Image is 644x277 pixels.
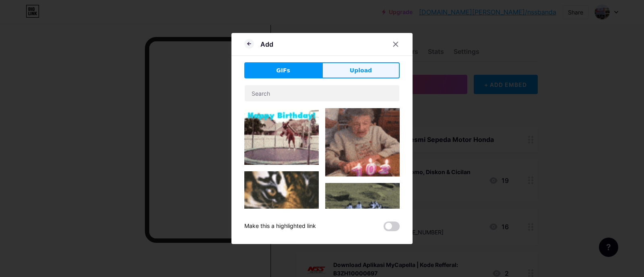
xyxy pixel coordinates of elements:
[244,62,322,78] button: GIFs
[260,39,273,49] div: Add
[244,222,316,231] div: Make this a highlighted link
[325,108,400,176] img: Gihpy
[276,66,290,75] span: GIFs
[350,66,372,75] span: Upload
[244,108,319,165] img: Gihpy
[245,85,399,101] input: Search
[322,62,400,78] button: Upload
[325,183,400,225] img: Gihpy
